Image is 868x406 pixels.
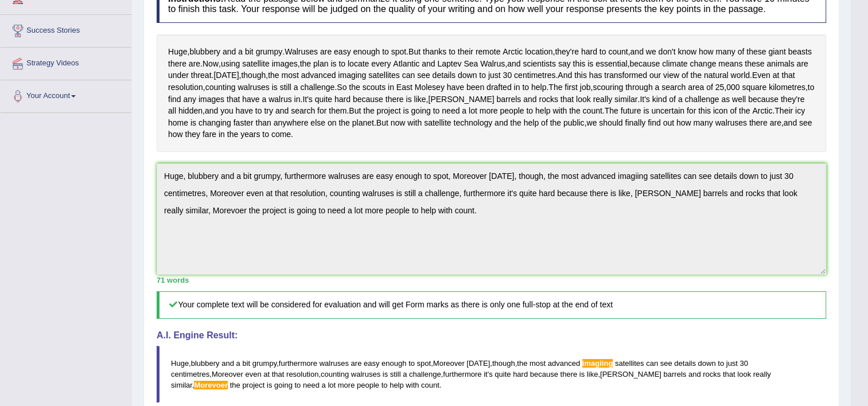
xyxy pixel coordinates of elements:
span: Click to see word definition [669,93,676,106]
span: Click to see word definition [168,69,189,81]
span: Click to see word definition [245,46,254,58]
blockquote: , , , , , , , , ' , , . [157,346,826,403]
span: Click to see word definition [433,105,440,117]
span: Click to see word definition [604,69,647,81]
span: Click to see word definition [476,46,501,58]
span: Click to see word definition [408,46,421,58]
span: Click to see word definition [676,117,691,129]
span: Click to see word definition [262,93,266,106]
span: a [236,359,240,368]
span: Click to see word definition [391,117,406,129]
span: at [263,370,270,378]
span: Click to see word definition [742,81,766,93]
span: Click to see word definition [447,81,464,93]
span: Click to see word definition [640,93,649,106]
span: satellites [615,359,644,368]
span: Click to see word definition [500,105,524,117]
span: Click to see word definition [330,58,336,70]
span: Click to see word definition [338,69,366,81]
span: even [245,370,261,378]
span: Click to see word definition [272,58,298,70]
span: Click to see word definition [423,46,446,58]
span: Click to see word definition [396,81,412,93]
span: Click to see word definition [198,117,231,129]
span: Click to see word definition [548,81,562,93]
span: Click to see word definition [523,58,556,70]
span: Click to see word definition [678,93,683,106]
span: Click to see word definition [503,69,512,81]
span: Click to see word definition [317,105,326,117]
span: to [718,359,724,368]
span: Click to see word definition [718,58,742,70]
span: bit [242,359,250,368]
span: Click to see word definition [219,128,225,140]
span: it [484,370,488,378]
span: and [688,370,701,378]
span: Click to see word definition [168,58,186,70]
span: like [587,370,598,378]
span: most [530,359,546,368]
span: Click to see word definition [510,117,521,129]
span: Click to see word definition [480,58,505,70]
span: counting [321,370,349,378]
span: Click to see word definition [168,81,203,93]
span: Click to see word definition [749,117,768,129]
span: Click to see word definition [300,81,334,93]
span: Click to see word definition [280,81,291,93]
span: rocks [703,370,721,378]
span: 30 [739,359,748,368]
span: Click to see word definition [422,58,435,70]
span: Click to see word definition [770,117,781,129]
span: down [698,359,715,368]
span: Click to see word definition [428,93,494,106]
span: Click to see word definition [495,117,508,129]
span: Click to see word definition [464,58,478,70]
span: Click to see word definition [687,105,696,117]
span: Click to see word definition [795,105,805,117]
span: Click to see word definition [608,46,628,58]
span: furthermore [279,359,317,368]
span: Click to see word definition [274,117,309,129]
span: Click to see word definition [334,93,351,106]
span: Click to see word definition [178,105,203,117]
span: Click to see word definition [479,69,486,81]
span: though [492,359,515,368]
span: Click to see word definition [268,69,279,81]
span: the [517,359,527,368]
span: Click to see word definition [558,69,572,81]
span: Click to see word definition [168,46,187,58]
span: Click to see word definition [337,81,347,93]
span: Click to see word definition [391,46,406,58]
span: Click to see word definition [706,81,713,93]
span: Click to see word definition [522,81,529,93]
span: Click to see word definition [552,105,567,117]
span: Click to see word definition [407,117,422,129]
span: [PERSON_NAME] [600,370,661,378]
span: Click to see word definition [198,93,224,106]
h5: Your complete text will be considered for evaluation and will get Form marks as there is only one... [157,291,826,318]
span: Click to see word definition [227,93,240,106]
span: Click to see word definition [560,93,574,106]
span: Click to see word definition [310,117,325,129]
span: Click to see word definition [630,46,643,58]
span: Click to see word definition [531,81,546,93]
span: Click to see word definition [678,46,696,58]
span: Click to see word definition [550,117,561,129]
span: details [674,359,696,368]
span: Click to see word definition [713,105,728,117]
span: Click to see word definition [275,105,289,117]
span: Click to see word definition [424,117,451,129]
span: Click to see word definition [655,81,659,93]
span: Click to see word definition [730,69,749,81]
span: Click to see word definition [526,105,533,117]
span: Click to see word definition [271,128,291,140]
span: Click to see word definition [541,117,548,129]
span: Click to see word definition [730,105,737,117]
span: s [489,370,493,378]
span: Click to see word definition [614,93,637,106]
span: Click to see word definition [353,46,380,58]
span: Click to see word definition [242,58,269,70]
span: Click to see word definition [189,58,200,70]
span: Click to see word definition [569,105,580,117]
span: Click to see word definition [663,117,674,129]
